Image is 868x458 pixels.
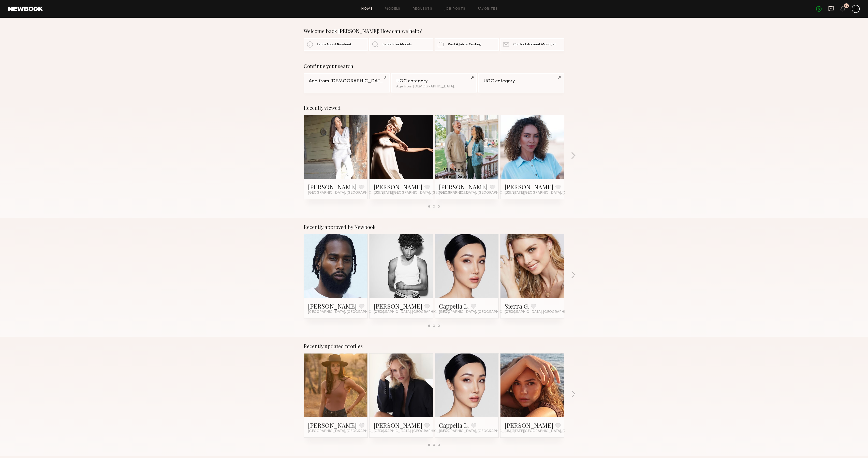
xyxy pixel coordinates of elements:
div: 78 [845,5,848,7]
div: Welcome back [PERSON_NAME]! How can we help? [304,28,564,34]
span: [US_STATE][GEOGRAPHIC_DATA], [GEOGRAPHIC_DATA] [505,191,600,195]
span: [GEOGRAPHIC_DATA], [GEOGRAPHIC_DATA] [308,310,384,314]
span: [US_STATE][GEOGRAPHIC_DATA], [GEOGRAPHIC_DATA] [505,429,600,433]
span: [GEOGRAPHIC_DATA], [GEOGRAPHIC_DATA] [505,310,580,314]
span: [GEOGRAPHIC_DATA], [GEOGRAPHIC_DATA] [439,310,515,314]
a: Home [361,7,373,11]
a: Age from [DEMOGRAPHIC_DATA]. [304,73,390,93]
a: [PERSON_NAME] [505,183,553,191]
a: [PERSON_NAME] [308,421,357,429]
span: [US_STATE][GEOGRAPHIC_DATA], [GEOGRAPHIC_DATA] [374,191,469,195]
a: [PERSON_NAME] [374,421,422,429]
a: Cappella L. [439,421,469,429]
div: Continue your search [304,63,564,69]
a: Job Posts [445,7,466,11]
div: Age from [DEMOGRAPHIC_DATA]. [396,85,472,88]
span: [GEOGRAPHIC_DATA], [GEOGRAPHIC_DATA] [374,429,449,433]
a: Favorites [478,7,498,11]
span: [GEOGRAPHIC_DATA], [GEOGRAPHIC_DATA] [308,191,384,195]
a: [PERSON_NAME] [308,183,357,191]
span: Search For Models [382,43,412,46]
a: Post A Job or Casting [435,38,499,51]
a: Requests [413,7,432,11]
a: Search For Models [369,38,433,51]
a: Sierra G. [505,302,529,310]
a: [PERSON_NAME] [505,421,553,429]
div: Recently approved by Newbook [304,224,564,230]
a: Models [385,7,401,11]
a: UGC categoryAge from [DEMOGRAPHIC_DATA]. [391,73,477,93]
span: [GEOGRAPHIC_DATA], [GEOGRAPHIC_DATA] [439,191,515,195]
span: Learn About Newbook [317,43,352,46]
a: Cappella L. [439,302,469,310]
div: Recently viewed [304,105,564,111]
a: [PERSON_NAME] [439,183,488,191]
span: Post A Job or Casting [448,43,481,46]
div: Age from [DEMOGRAPHIC_DATA]. [309,79,385,84]
div: Recently updated profiles [304,343,564,349]
a: [PERSON_NAME] [374,302,422,310]
a: Contact Account Manager [500,38,564,51]
a: [PERSON_NAME] [374,183,422,191]
span: [GEOGRAPHIC_DATA], [GEOGRAPHIC_DATA] [374,310,449,314]
div: UGC category [396,79,472,84]
span: [GEOGRAPHIC_DATA], [GEOGRAPHIC_DATA] [439,429,515,433]
span: Contact Account Manager [513,43,556,46]
a: Learn About Newbook [304,38,368,51]
a: [PERSON_NAME] [308,302,357,310]
div: UGC category [483,79,559,84]
a: UGC category [478,73,564,93]
span: [GEOGRAPHIC_DATA], [GEOGRAPHIC_DATA] [308,429,384,433]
